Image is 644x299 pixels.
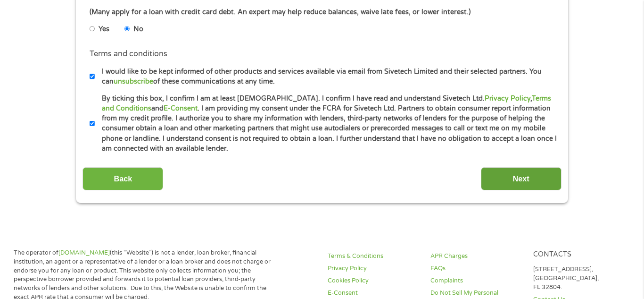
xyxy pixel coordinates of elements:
label: I would like to be kept informed of other products and services available via email from Sivetech... [95,67,557,87]
input: Back [83,167,163,190]
a: unsubscribe [114,77,153,85]
a: Privacy Policy [328,264,419,273]
a: E-Consent [328,289,419,298]
a: E-Consent [164,104,198,112]
a: Complaints [430,276,522,285]
a: [DOMAIN_NAME] [58,249,110,256]
label: Terms and conditions [90,49,167,59]
input: Next [481,167,561,190]
label: By ticking this box, I confirm I am at least [DEMOGRAPHIC_DATA]. I confirm I have read and unders... [95,94,557,154]
a: Terms & Conditions [328,252,419,261]
a: Terms and Conditions [102,94,551,112]
p: [STREET_ADDRESS], [GEOGRAPHIC_DATA], FL 32804. [533,265,625,292]
a: Privacy Policy [485,94,530,103]
div: (Many apply for a loan with credit card debt. An expert may help reduce balances, waive late fees... [90,7,554,17]
a: FAQs [430,264,522,273]
label: No [133,24,143,34]
a: Cookies Policy [328,276,419,285]
label: Yes [99,24,109,34]
a: APR Charges [430,252,522,261]
h4: Contacts [533,250,625,259]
